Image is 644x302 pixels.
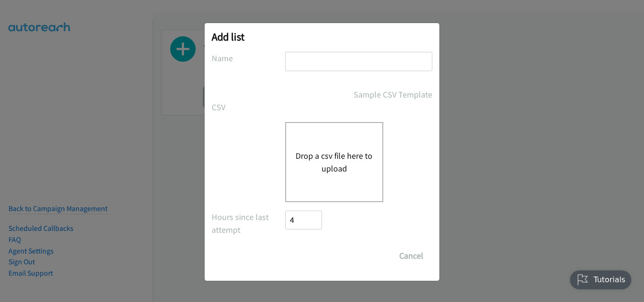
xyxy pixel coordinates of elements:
h2: Add list [212,30,432,43]
label: Hours since last attempt [212,211,285,236]
a: Sample CSV Template [354,88,432,101]
button: Drop a csv file here to upload [296,149,373,175]
label: CSV [212,101,285,114]
iframe: Checklist [564,261,637,295]
label: Name [212,52,285,65]
button: Cancel [390,246,432,265]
